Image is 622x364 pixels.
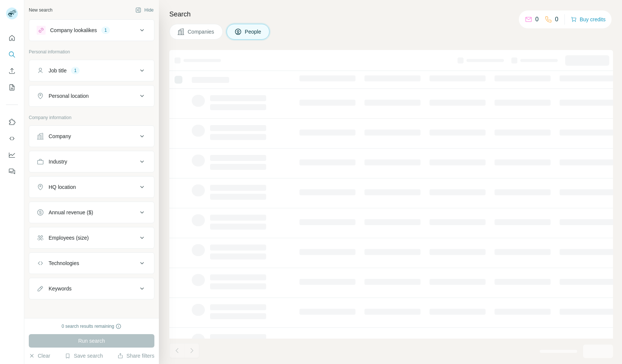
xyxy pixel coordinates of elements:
[29,153,154,171] button: Industry
[6,132,18,145] button: Use Surfe API
[6,31,18,45] button: Quick start
[29,352,50,360] button: Clear
[49,183,76,191] div: HQ location
[49,92,89,100] div: Personal location
[6,64,18,78] button: Enrich CSV
[571,14,606,25] button: Buy credits
[245,28,262,35] span: People
[29,203,154,221] button: Annual revenue ($)
[6,148,18,162] button: Dashboard
[555,15,558,24] p: 0
[29,87,154,105] button: Personal location
[49,285,71,292] div: Keywords
[6,165,18,178] button: Feedback
[29,127,154,145] button: Company
[65,352,103,360] button: Save search
[29,254,154,272] button: Technologies
[49,133,71,140] div: Company
[62,323,122,330] div: 0 search results remaining
[6,115,18,129] button: Use Surfe on LinkedIn
[29,178,154,196] button: HQ location
[29,49,154,55] p: Personal information
[50,27,97,34] div: Company lookalikes
[188,28,215,35] span: Companies
[117,352,154,360] button: Share filters
[6,48,18,61] button: Search
[29,280,154,298] button: Keywords
[29,21,154,39] button: Company lookalikes1
[169,9,613,19] h4: Search
[130,4,159,16] button: Hide
[29,114,154,121] p: Company information
[29,62,154,80] button: Job title1
[49,209,93,216] div: Annual revenue ($)
[6,81,18,94] button: My lists
[49,67,67,74] div: Job title
[535,15,539,24] p: 0
[101,27,110,34] div: 1
[49,158,67,165] div: Industry
[71,67,80,74] div: 1
[29,229,154,247] button: Employees (size)
[49,234,89,242] div: Employees (size)
[29,7,52,13] div: New search
[49,259,79,267] div: Technologies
